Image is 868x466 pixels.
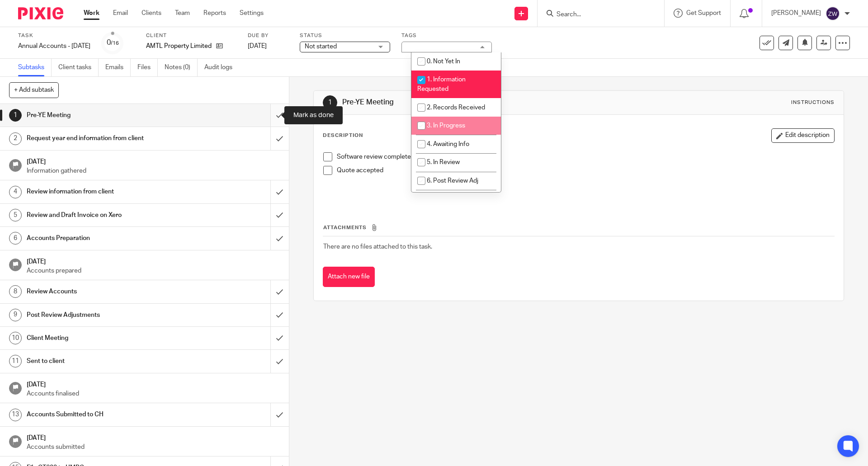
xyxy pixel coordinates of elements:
[27,285,183,298] h1: Review Accounts
[323,95,337,110] div: 1
[27,132,183,145] h1: Request year end information from client
[142,9,161,18] a: Clients
[18,7,63,19] img: Pixie
[27,431,280,442] h1: [DATE]
[771,128,835,143] button: Edit description
[146,32,236,39] label: Client
[305,43,337,50] span: Not started
[240,9,264,18] a: Settings
[165,59,198,76] a: Notes (0)
[27,354,183,368] h1: Sent to client
[27,255,280,266] h1: [DATE]
[342,98,598,107] h1: Pre-YE Meeting
[27,408,183,421] h1: Accounts Submitted to CH
[9,232,22,245] div: 6
[9,82,59,98] button: + Add subtask
[9,285,22,298] div: 8
[137,59,158,76] a: Files
[248,32,288,39] label: Due by
[27,331,183,345] h1: Client Meeting
[9,186,22,198] div: 4
[113,9,128,18] a: Email
[427,58,460,65] span: 0. Not Yet In
[9,209,22,221] div: 5
[323,225,367,230] span: Attachments
[9,132,22,145] div: 2
[18,42,90,51] div: Annual Accounts - July 2025
[84,9,99,18] a: Work
[146,42,212,51] p: AMTL Property Limited
[27,208,183,222] h1: Review and Draft Invoice on Xero
[27,166,280,175] p: Information gathered
[111,41,119,46] small: /16
[401,32,492,39] label: Tags
[58,59,99,76] a: Client tasks
[27,308,183,322] h1: Post Review Adjustments
[826,6,840,21] img: svg%3E
[323,132,363,139] p: Description
[27,389,280,398] p: Accounts finalised
[203,9,226,18] a: Reports
[427,122,465,129] span: 3. In Progress
[105,59,131,76] a: Emails
[27,442,280,452] p: Accounts submitted
[204,59,239,76] a: Audit logs
[27,185,183,198] h1: Review information from client
[9,355,22,367] div: 11
[27,378,280,389] h1: [DATE]
[427,159,460,165] span: 5. In Review
[337,152,834,161] p: Software review complete
[323,267,375,287] button: Attach new file
[337,166,834,175] p: Quote accepted
[300,32,390,39] label: Status
[427,178,478,184] span: 6. Post Review Adj
[27,108,183,122] h1: Pre-YE Meeting
[18,42,90,51] div: Annual Accounts - [DATE]
[18,59,52,76] a: Subtasks
[427,141,469,147] span: 4. Awaiting Info
[9,109,22,122] div: 1
[107,38,119,48] div: 0
[556,11,637,19] input: Search
[9,309,22,321] div: 9
[771,9,821,18] p: [PERSON_NAME]
[417,76,466,92] span: 1. Information Requested
[9,332,22,344] div: 10
[791,99,835,106] div: Instructions
[18,32,90,39] label: Task
[27,231,183,245] h1: Accounts Preparation
[27,266,280,275] p: Accounts prepared
[323,244,432,250] span: There are no files attached to this task.
[175,9,190,18] a: Team
[248,43,267,49] span: [DATE]
[427,104,485,111] span: 2. Records Received
[686,10,721,16] span: Get Support
[9,409,22,421] div: 13
[27,155,280,166] h1: [DATE]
